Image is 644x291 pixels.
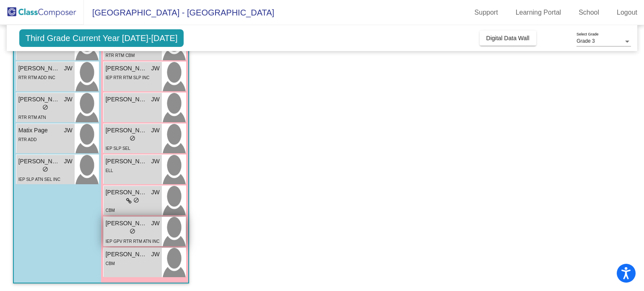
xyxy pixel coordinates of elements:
[151,250,160,259] span: JW
[18,64,60,73] span: [PERSON_NAME]
[480,31,536,46] button: Digital Data Wall
[18,95,60,104] span: [PERSON_NAME]
[610,6,644,19] a: Logout
[18,126,60,135] span: Matix Page
[133,197,139,203] span: do_not_disturb_alt
[18,115,46,120] span: RTR RTM ATN
[106,239,160,252] span: IEP GPV RTR RTM ATN INC RC
[19,29,184,47] span: Third Grade Current Year [DATE]-[DATE]
[151,219,160,228] span: JW
[64,64,73,73] span: JW
[106,53,135,58] span: RTR RTM CBM
[18,137,37,142] span: RTR ADD
[106,261,115,266] span: CBM
[572,6,606,19] a: School
[106,64,148,73] span: [PERSON_NAME]
[106,126,148,135] span: [PERSON_NAME]
[130,228,135,234] span: do_not_disturb_alt
[106,219,148,228] span: [PERSON_NAME]
[42,166,48,172] span: do_not_disturb_alt
[18,177,60,182] span: IEP SLP ATN SEL INC
[576,38,595,44] span: Grade 3
[106,250,148,259] span: [PERSON_NAME]
[151,157,160,166] span: JW
[106,157,148,166] span: [PERSON_NAME] Liberal
[64,126,73,135] span: JW
[42,104,48,110] span: do_not_disturb_alt
[106,95,148,104] span: [PERSON_NAME]
[509,6,568,19] a: Learning Portal
[106,75,150,80] span: IEP RTR RTM SLP INC
[151,95,160,104] span: JW
[84,6,274,19] span: [GEOGRAPHIC_DATA] - [GEOGRAPHIC_DATA]
[151,126,160,135] span: JW
[106,188,148,197] span: [PERSON_NAME]
[151,188,160,197] span: JW
[18,75,55,80] span: RTR RTM ADD INC
[106,168,113,173] span: ELL
[486,35,530,41] span: Digital Data Wall
[106,208,115,213] span: CBM
[106,146,130,151] span: IEP SLP SEL
[64,157,73,166] span: JW
[468,6,505,19] a: Support
[151,64,160,73] span: JW
[18,157,60,166] span: [PERSON_NAME] [PERSON_NAME]
[64,95,73,104] span: JW
[130,135,135,141] span: do_not_disturb_alt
